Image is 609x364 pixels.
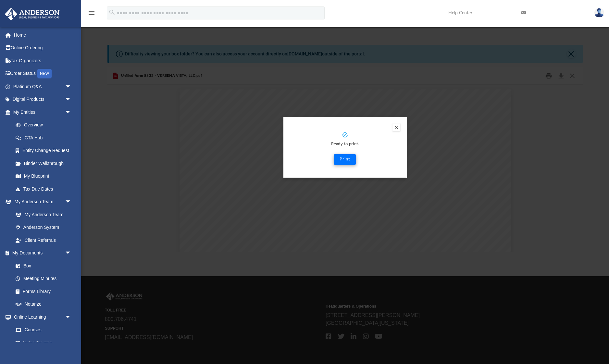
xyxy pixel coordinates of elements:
a: Entity Change Request [9,144,81,157]
img: User Pic [594,8,604,18]
a: Online Learningarrow_drop_down [5,311,78,323]
a: Platinum Q&Aarrow_drop_down [5,80,81,93]
a: My Documentsarrow_drop_down [5,247,78,260]
span: arrow_drop_down [65,195,78,209]
a: Home [5,29,81,41]
a: Meeting Minutes [9,272,78,285]
span: arrow_drop_down [65,247,78,260]
span: arrow_drop_down [65,106,78,119]
div: Preview [107,67,582,252]
i: search [108,9,116,16]
span: arrow_drop_down [65,93,78,106]
a: Overview [9,119,81,132]
a: Anderson System [9,221,78,234]
a: Forms Library [9,285,75,298]
a: My Anderson Team [9,208,75,221]
a: Courses [9,323,78,336]
a: Video Training [9,336,75,349]
a: My Entitiesarrow_drop_down [5,106,81,119]
a: menu [88,12,95,17]
p: Ready to print. [290,141,400,148]
a: Notarize [9,298,78,311]
a: Box [9,259,75,272]
a: Online Ordering [5,41,81,54]
div: NEW [37,69,52,78]
span: arrow_drop_down [65,80,78,93]
a: Digital Productsarrow_drop_down [5,93,81,106]
img: Anderson Advisors Platinum Portal [3,8,62,20]
a: Tax Due Dates [9,182,81,195]
span: arrow_drop_down [65,311,78,324]
a: Client Referrals [9,234,78,247]
i: menu [88,9,95,17]
a: CTA Hub [9,131,81,144]
a: Binder Walkthrough [9,157,81,170]
a: Tax Organizers [5,54,81,67]
a: Order StatusNEW [5,67,81,80]
a: My Anderson Teamarrow_drop_down [5,195,78,208]
a: My Blueprint [9,170,78,183]
button: Print [334,154,356,165]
